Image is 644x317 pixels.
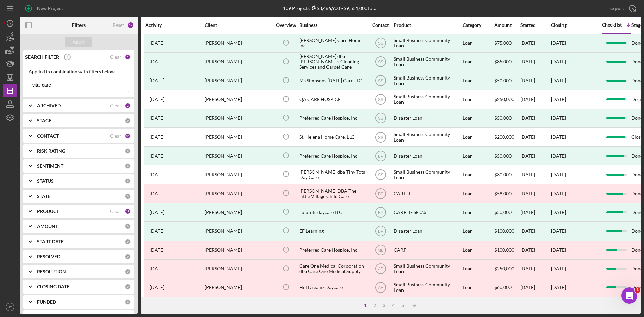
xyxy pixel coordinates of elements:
div: Loan [463,203,494,221]
div: CARF II - SF 0% [394,203,461,221]
div: 36 [125,133,131,139]
text: BP [378,210,383,215]
time: 2022-02-14 19:52 [150,228,164,234]
div: [PERSON_NAME] dba Tiny Tots Day Care [299,166,366,183]
div: [PERSON_NAME] [205,260,272,278]
b: STATE [37,194,50,199]
div: [DATE] [551,115,566,121]
div: Small Business Community Loan [394,53,461,71]
time: 2025-07-10 15:26 [150,97,164,102]
time: 2025-04-03 15:27 [150,172,164,177]
b: CLOSING DATE [37,284,69,289]
div: [PERSON_NAME] [205,128,272,146]
div: 0 [125,178,131,184]
div: 0 [125,284,131,290]
div: Disaster Loan [394,109,461,127]
text: JT [8,305,12,309]
div: Small Business Community Loan [394,166,461,183]
div: [PERSON_NAME] DBA The Little Village Child Care [299,184,366,202]
time: 2023-11-08 22:21 [150,78,164,83]
text: BP [378,229,383,234]
div: $250,000 [494,91,520,108]
div: 2 [370,303,379,308]
text: SS [378,41,383,46]
div: Preferred Care Hospice, Inc [299,241,366,259]
div: Small Business Community Loan [394,91,461,108]
div: 3 [379,303,389,308]
time: [DATE] [551,134,566,140]
text: BP [378,154,383,158]
time: 2024-09-04 15:19 [150,285,164,290]
div: Disaster Loan [394,147,461,165]
text: BP [378,191,383,196]
div: 0 [125,148,131,154]
b: STATUS [37,178,54,184]
div: $58,000 [494,184,520,202]
div: 0 [125,269,131,275]
button: Apply [65,37,92,47]
div: Contact [368,22,393,28]
text: MB [378,248,384,253]
div: Loan [463,109,494,127]
div: Category [463,22,494,28]
div: Activity [145,22,204,28]
div: 0 [125,254,131,260]
div: Loan [463,184,494,202]
div: $30,000 [494,166,520,183]
text: AE [378,267,383,271]
time: 2024-03-06 19:11 [150,59,164,64]
div: [PERSON_NAME] [205,184,272,202]
text: SS [378,97,383,102]
button: JT [3,300,17,314]
b: RESOLVED [37,254,60,259]
div: 0 [125,163,131,169]
div: [DATE] [520,109,550,127]
div: [DATE] [551,210,566,215]
div: $60,000 [494,279,520,297]
div: 1 [361,303,370,308]
time: 2022-07-26 18:53 [150,153,164,159]
div: [PERSON_NAME] dba [PERSON_NAME]'s Cleaning Services and Carpet Care [299,53,366,71]
div: 0 [125,299,131,305]
div: [DATE] [551,228,566,234]
div: Ms Simpsons [DATE] Care LLC [299,72,366,90]
div: $100,000 [494,241,520,259]
div: Loan [463,34,494,52]
div: [DATE] [520,91,550,108]
div: 1 [125,54,131,60]
b: CONTACT [37,133,59,139]
div: [DATE] [520,241,550,259]
div: Started [520,22,550,28]
div: [DATE] [520,53,550,71]
b: STAGE [37,118,51,123]
div: Loan [463,91,494,108]
div: Care One Medical Corporation dba Care One Medical Supply [299,260,366,278]
div: Clear [110,103,121,108]
time: [DATE] [551,284,566,290]
div: Loan [463,241,494,259]
b: Filters [72,22,86,28]
button: Export [603,2,641,15]
div: Loan [463,72,494,90]
div: $75,000 [494,34,520,52]
div: [DATE] [551,78,566,83]
div: [DATE] [520,222,550,240]
div: Small Business Community Loan [394,128,461,146]
b: SENTIMENT [37,163,63,169]
div: Client [205,22,272,28]
div: [PERSON_NAME] Care Home Inc [299,34,366,52]
div: [DATE] [520,279,550,297]
div: [PERSON_NAME] [205,53,272,71]
div: Small Business Community Loan [394,260,461,278]
div: [PERSON_NAME] [205,203,272,221]
div: [PERSON_NAME] [205,109,272,127]
div: [DATE] [520,72,550,90]
div: 109 Projects • $9,551,000 Total [283,5,378,11]
div: 13 [125,208,131,214]
div: Closing [551,22,601,28]
div: $200,000 [494,128,520,146]
text: SS [378,78,383,83]
div: St. Helena Home Care, LLC [299,128,366,146]
div: $50,000 [494,147,520,165]
div: $8,466,900 [310,5,340,11]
